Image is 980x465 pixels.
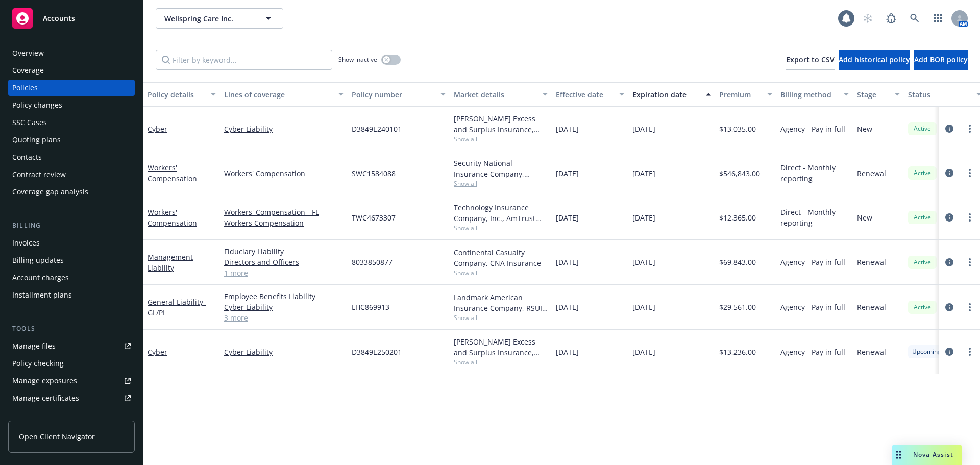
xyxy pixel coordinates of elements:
a: Coverage gap analysis [8,184,135,200]
span: Renewal [857,302,886,312]
span: Show all [454,313,548,322]
span: New [857,212,872,223]
div: Status [908,89,970,100]
a: Report a Bug [881,8,901,29]
span: $13,236.00 [719,347,756,357]
div: [PERSON_NAME] Excess and Surplus Insurance, Inc., [PERSON_NAME] Group, RT Specialty Insurance Ser... [454,113,548,135]
a: Contract review [8,166,135,183]
span: [DATE] [632,257,655,267]
span: $69,843.00 [719,257,756,267]
button: Stage [853,82,904,107]
a: Management Liability [148,252,193,273]
a: Workers' Compensation - FL Workers Compensation [224,207,344,228]
div: Policy details [148,89,205,100]
button: Lines of coverage [220,82,348,107]
a: Invoices [8,235,135,251]
div: Account charges [12,270,69,286]
span: Agency - Pay in full [780,302,845,312]
div: Policy number [352,89,434,100]
div: Quoting plans [12,132,61,148]
div: Policy checking [12,355,64,372]
span: Active [912,168,933,178]
span: Export to CSV [786,55,835,64]
span: Active [912,303,933,312]
button: Add BOR policy [914,50,968,70]
button: Policy number [348,82,450,107]
span: LHC869913 [352,302,389,312]
a: Cyber Liability [224,347,344,357]
span: Show all [454,358,548,366]
div: Manage files [12,338,56,354]
input: Filter by keyword... [156,50,332,70]
div: Overview [12,45,44,61]
div: Billing method [780,89,838,100]
a: Switch app [928,8,948,29]
a: circleInformation [943,256,955,268]
span: Agency - Pay in full [780,347,845,357]
a: circleInformation [943,301,955,313]
span: Nova Assist [913,450,953,459]
a: Coverage [8,62,135,79]
button: Premium [715,82,776,107]
div: Effective date [556,89,613,100]
a: Policies [8,80,135,96]
a: General Liability [148,297,206,317]
span: Direct - Monthly reporting [780,162,849,184]
a: Accounts [8,4,135,33]
span: Accounts [43,14,75,22]
a: circleInformation [943,167,955,179]
button: Policy details [143,82,220,107]
a: more [964,256,976,268]
span: [DATE] [632,347,655,357]
span: Renewal [857,347,886,357]
a: Manage files [8,338,135,354]
span: $546,843.00 [719,168,760,179]
div: Tools [8,324,135,334]
div: Expiration date [632,89,700,100]
span: [DATE] [632,124,655,134]
span: [DATE] [556,168,579,179]
span: [DATE] [556,124,579,134]
a: more [964,301,976,313]
a: more [964,211,976,224]
a: Overview [8,45,135,61]
div: Coverage [12,62,44,79]
a: Manage exposures [8,373,135,389]
div: Technology Insurance Company, Inc., AmTrust Financial Services, RT Specialty Insurance Services, ... [454,202,548,224]
span: Direct - Monthly reporting [780,207,849,228]
a: Policy changes [8,97,135,113]
div: Premium [719,89,761,100]
a: Quoting plans [8,132,135,148]
a: Employee Benefits Liability [224,291,344,302]
span: Show all [454,179,548,188]
a: Cyber [148,347,167,357]
span: Agency - Pay in full [780,124,845,134]
a: Installment plans [8,287,135,303]
div: [PERSON_NAME] Excess and Surplus Insurance, Inc., [PERSON_NAME] Group, RT Specialty Insurance Ser... [454,336,548,358]
a: 1 more [224,267,344,278]
button: Nova Assist [892,445,962,465]
a: Workers' Compensation [148,207,197,228]
span: Active [912,258,933,267]
div: Installment plans [12,287,72,303]
span: [DATE] [556,257,579,267]
div: Lines of coverage [224,89,332,100]
a: more [964,123,976,135]
a: Cyber Liability [224,124,344,134]
div: Manage claims [12,407,64,424]
span: D3849E240101 [352,124,402,134]
div: Security National Insurance Company, AmTrust Financial Services, RT Specialty Insurance Services,... [454,158,548,179]
span: Active [912,124,933,133]
a: circleInformation [943,123,955,135]
span: [DATE] [556,212,579,223]
div: Billing [8,221,135,231]
a: more [964,346,976,358]
a: Contacts [8,149,135,165]
span: Add historical policy [839,55,910,64]
div: Contacts [12,149,42,165]
span: $12,365.00 [719,212,756,223]
span: SWC1584088 [352,168,396,179]
a: SSC Cases [8,114,135,131]
a: Manage claims [8,407,135,424]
